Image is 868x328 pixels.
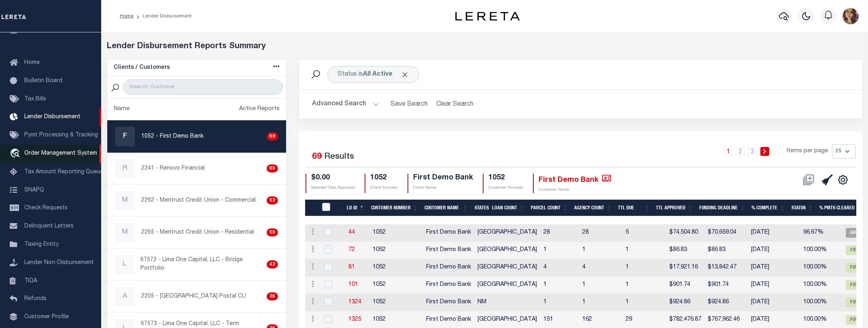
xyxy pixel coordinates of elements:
[24,278,37,283] span: TIQA
[363,71,393,78] b: All Active
[736,147,745,156] a: 2
[369,294,423,311] td: 1052
[386,96,433,112] button: Save Search
[423,224,474,242] td: First Demo Bank
[413,174,473,183] h4: First Demo Bank
[115,287,135,306] div: A
[800,259,840,277] td: 100.00%
[696,200,748,216] th: Funding Deadline: activate to sort column ascending
[348,264,355,270] a: 81
[115,255,134,274] div: L
[267,228,278,236] div: 50
[239,105,280,114] div: Active Reports
[141,132,204,141] p: 1052 - First Demo Bank
[474,259,540,277] td: [GEOGRAPHIC_DATA]
[423,277,474,294] td: First Demo Bank
[348,299,361,305] a: 1324
[312,96,379,112] button: Advanced Search
[615,200,653,216] th: Ttl Due: activate to sort column ascending
[348,230,355,235] a: 44
[115,127,135,146] div: F
[540,224,579,242] td: 28
[120,14,134,19] a: Home
[24,224,74,229] span: Delinquent Letters
[141,164,205,173] p: 2241 - Renovo Financial
[622,242,666,259] td: 1
[413,185,473,191] p: Client Name
[705,259,748,277] td: $13,842.47
[317,200,344,216] th: LDID
[24,114,81,120] span: Lender Disbursement
[748,200,788,216] th: % Complete: activate to sort column ascending
[423,242,474,259] td: First Demo Bank
[107,217,287,248] a: M2265 - Meritrust Credit Union - Residential50
[115,191,135,210] div: M
[114,105,129,114] div: Name
[24,78,62,84] span: Bulletin Board
[123,79,283,95] input: Search Customer
[421,200,471,216] th: Customer Name: activate to sort column ascending
[24,314,69,320] span: Customer Profile
[24,169,103,175] span: Tax Amount Reporting Queue
[311,185,355,191] p: Selected Total Approved
[455,12,520,21] img: logo-dark.svg
[800,277,840,294] td: 100.00%
[488,185,523,191] p: Customer Number
[666,259,705,277] td: $17,921.16
[540,259,579,277] td: 4
[816,200,865,216] th: % Pmts Cleared: activate to sort column ascending
[846,263,862,273] span: FIP
[787,147,828,156] span: Items per page
[348,317,361,322] a: 1325
[267,132,278,141] div: 69
[622,277,666,294] td: 1
[24,151,97,156] span: Order Management System
[666,224,705,242] td: $74,504.80
[324,151,354,164] label: Results
[433,96,477,112] button: Clear Search
[24,296,47,302] span: Refunds
[846,315,862,325] span: FIP
[488,174,523,183] h4: 1052
[107,281,287,312] a: A2205 - [GEOGRAPHIC_DATA] Postal CU36
[474,277,540,294] td: [GEOGRAPHIC_DATA]
[748,259,800,277] td: [DATE]
[724,147,733,156] a: 1
[141,196,256,205] p: 2262 - Meritrust Credit Union - Commercial
[846,228,862,238] span: AIP
[846,298,862,307] span: FIP
[579,294,622,311] td: 1
[24,205,68,211] span: Check Requests
[115,159,135,178] div: R
[571,200,615,216] th: Agency Count: activate to sort column ascending
[579,224,622,242] td: 28
[748,242,800,259] td: [DATE]
[401,70,409,79] span: Click to Remove
[24,187,44,193] span: SNAPQ
[579,259,622,277] td: 4
[705,224,748,242] td: $70,659.04
[748,147,757,156] a: 3
[528,200,571,216] th: Parcel Count: activate to sort column ascending
[846,280,862,290] span: FIP
[474,224,540,242] td: [GEOGRAPHIC_DATA]
[622,224,666,242] td: 5
[107,40,863,53] div: Lender Disbursement Reports Summary
[423,294,474,311] td: First Demo Bank
[622,294,666,311] td: 1
[115,223,135,242] div: M
[471,200,489,216] th: States
[666,294,705,311] td: $924.86
[653,200,696,216] th: Ttl Approved: activate to sort column ascending
[107,185,287,216] a: M2262 - Meritrust Credit Union - Commercial52
[344,200,368,216] th: LD ID: activate to sort column descending
[423,259,474,277] td: First Demo Bank
[369,259,423,277] td: 1052
[705,242,748,259] td: $86.83
[474,242,540,259] td: [GEOGRAPHIC_DATA]
[369,242,423,259] td: 1052
[540,277,579,294] td: 1
[24,60,40,66] span: Home
[267,292,278,300] div: 36
[114,64,170,71] h5: Clients / Customers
